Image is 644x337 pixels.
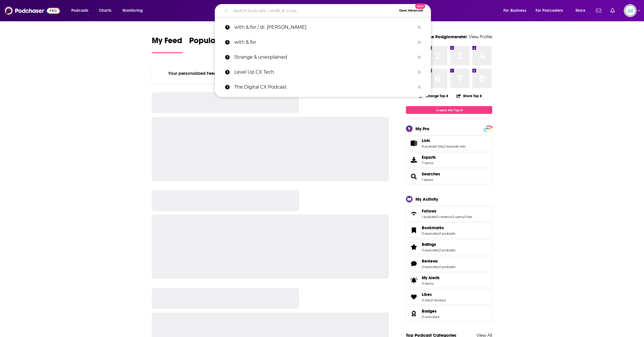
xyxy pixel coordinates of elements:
[422,275,440,280] span: My Alerts
[234,20,415,35] p: with & for / dr. pam king
[439,231,455,235] a: 0 podcasts
[406,135,492,151] span: Lists
[431,298,446,302] a: 0 reviews
[416,92,452,99] button: Change Top 8
[234,80,415,95] p: The Digital CX Podcast
[436,215,436,219] span: ,
[399,9,423,12] span: Open Advanced
[408,243,419,251] a: Ratings
[422,242,455,247] a: Ratings
[422,315,439,319] a: 0 unlocked
[438,231,439,235] span: ,
[422,309,437,314] span: Badges
[408,139,419,147] a: Lists
[220,4,436,17] div: Search podcasts, credits, & more...
[122,7,143,15] span: Monitoring
[484,126,491,131] a: PRO
[452,215,452,219] span: ,
[438,248,439,252] span: ,
[608,6,617,16] a: Show notifications dropdown
[422,138,465,143] a: Lists
[422,298,430,302] a: 0 lists
[215,20,431,35] a: with & for / dr. [PERSON_NAME]
[152,36,182,49] span: My Feed
[415,196,438,202] div: My Activity
[406,169,492,184] span: Searches
[576,7,585,15] span: More
[406,239,492,255] span: Ratings
[503,7,526,15] span: For Business
[422,225,444,230] span: Bookmarks
[594,6,603,16] a: Show notifications dropdown
[422,155,436,160] span: Exports
[469,34,492,39] a: View Profile
[422,178,433,182] a: 1 saved
[422,259,438,264] span: Reviews
[536,7,563,15] span: For Podcasters
[215,80,431,95] a: The Digital CX Podcast
[624,4,637,17] img: User Profile
[234,65,415,80] p: Level Up CX Tech
[422,309,439,314] a: Badges
[439,248,455,252] a: 0 podcasts
[189,36,238,53] a: Popular Feed
[406,273,492,288] a: My Alerts
[422,292,446,297] a: Likes
[406,152,492,168] a: Exports
[234,50,415,65] p: Strange & unexplained
[406,289,492,305] span: Likes
[422,208,472,214] a: Follows
[499,6,533,15] button: open menu
[406,306,492,321] span: Badges
[5,5,60,16] img: Podchaser - Follow, Share and Rate Podcasts
[422,265,438,269] a: 0 episodes
[422,282,440,286] span: 0 items
[456,90,482,102] button: Share Top 8
[436,215,452,219] a: 0 creators
[234,35,415,50] p: with & for
[99,7,111,15] span: Charts
[406,256,492,271] span: Reviews
[215,35,431,50] a: with & for
[415,126,430,131] div: My Pro
[452,215,463,219] a: 3 users
[422,259,455,264] a: Reviews
[422,225,455,230] a: Bookmarks
[408,156,419,164] span: Exports
[408,276,419,284] span: My Alerts
[406,106,492,114] a: Create My Top 8
[406,206,492,221] span: Follows
[118,6,150,15] button: open menu
[408,310,419,318] a: Badges
[430,298,431,302] span: ,
[422,248,438,252] a: 0 episodes
[532,6,572,15] button: open menu
[439,265,455,269] a: 0 podcasts
[408,260,419,268] a: Reviews
[152,64,389,83] div: Your personalized Feed is curated based on the Podcasts, Creators, Users, and Lists that you Follow.
[415,3,425,9] span: New
[484,127,491,131] span: PRO
[215,50,431,65] a: Strange & unexplained
[572,6,593,15] button: open menu
[422,138,430,143] span: Lists
[422,161,436,165] span: 7 items
[438,265,439,269] span: ,
[408,210,419,218] a: Follows
[422,231,438,235] a: 0 episodes
[71,7,88,15] span: Podcasts
[422,292,432,297] span: Likes
[152,36,182,53] a: My Feed
[624,4,637,17] span: Logged in as podglomerate
[406,223,492,238] span: Bookmarks
[215,65,431,80] a: Level Up CX Tech
[463,215,472,219] a: 0 lists
[422,242,436,247] span: Ratings
[422,171,440,177] a: Searches
[422,215,436,219] a: 1 podcast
